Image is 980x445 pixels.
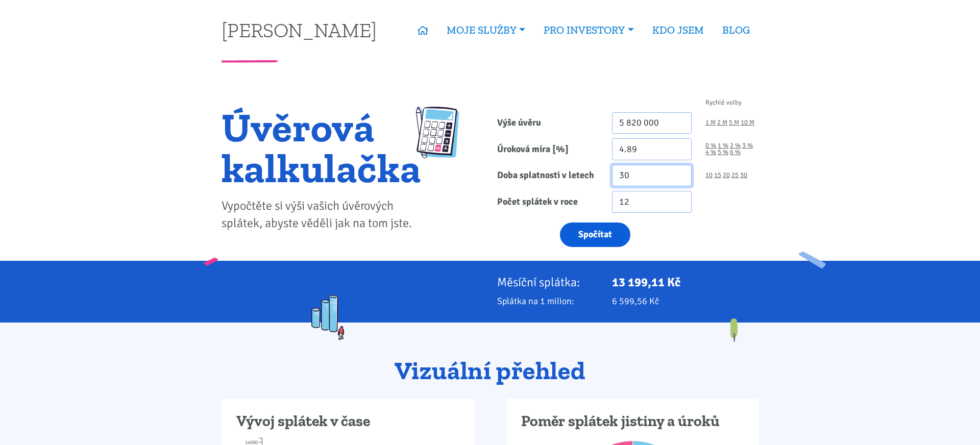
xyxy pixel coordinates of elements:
a: 5 M [729,119,739,126]
a: PRO INVESTORY [534,18,643,42]
span: Rychlé volby [705,100,742,106]
p: Měsíční splátka: [497,275,598,289]
label: Počet splátek v roce [490,191,605,213]
p: 6 599,56 Kč [612,294,759,308]
h2: Vizuální přehled [222,357,759,385]
label: Výše úvěru [490,112,605,134]
a: 20 [723,172,730,179]
a: 15 [714,172,721,179]
a: 3 % [742,142,753,149]
p: Splátka na 1 milion: [497,294,598,308]
h1: Úvěrová kalkulačka [222,107,421,188]
a: 6 % [730,149,741,156]
a: 2 % [730,142,741,149]
a: MOJE SLUŽBY [437,18,534,42]
a: 1 M [705,119,716,126]
a: 30 [740,172,747,179]
h3: Poměr splátek jistiny a úroků [521,412,744,431]
a: 5 % [718,149,728,156]
a: KDO JSEM [643,18,713,42]
p: 13 199,11 Kč [612,275,759,289]
h3: Vývoj splátek v čase [236,412,459,431]
a: 10 [705,172,713,179]
a: [PERSON_NAME] [222,20,377,40]
a: 2 M [717,119,727,126]
p: Vypočtěte si výši vašich úvěrových splátek, abyste věděli jak na tom jste. [222,197,421,232]
a: BLOG [713,18,759,42]
a: 10 M [741,119,754,126]
a: 4 % [705,149,716,156]
label: Úroková míra [%] [490,138,605,160]
button: Spočítat [560,222,630,248]
label: Doba splatnosti v letech [490,165,605,187]
a: 1 % [718,142,728,149]
a: 0 % [705,142,716,149]
a: 25 [731,172,739,179]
